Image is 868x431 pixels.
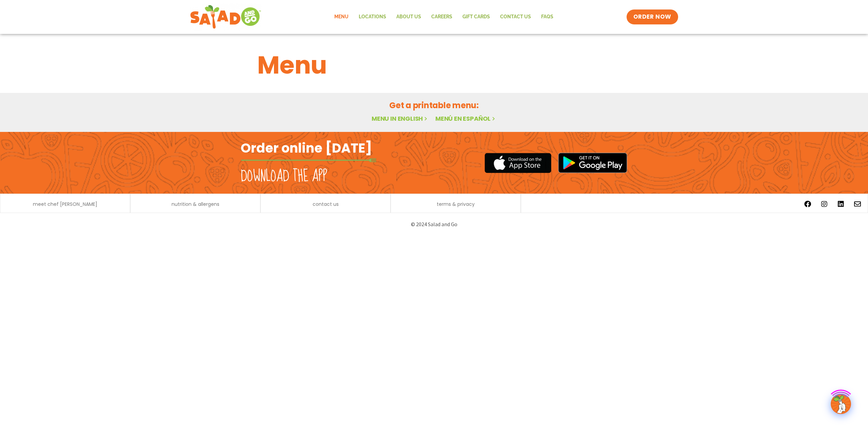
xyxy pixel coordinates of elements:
a: FAQs [536,9,558,25]
a: nutrition & allergens [172,202,219,207]
a: meet chef [PERSON_NAME] [33,202,97,207]
img: appstore [485,152,551,174]
img: fork [241,158,376,162]
span: ORDER NOW [633,13,671,21]
h2: Order online [DATE] [241,140,372,156]
h2: Get a printable menu: [257,99,611,111]
h2: Download the app [241,167,327,186]
a: Careers [426,9,457,25]
a: ORDER NOW [627,9,678,24]
a: terms & privacy [437,202,475,207]
nav: Menu [329,9,558,25]
a: Menu in English [372,114,429,123]
a: contact us [313,202,339,207]
a: Locations [354,9,391,25]
h1: Menu [257,47,611,83]
a: Menú en español [435,114,496,123]
a: About Us [391,9,426,25]
a: Menu [329,9,354,25]
a: Contact Us [495,9,536,25]
img: new-SAG-logo-768×292 [190,3,261,31]
a: GIFT CARDS [457,9,495,25]
img: google_play [558,153,627,173]
p: © 2024 Salad and Go [244,220,624,229]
